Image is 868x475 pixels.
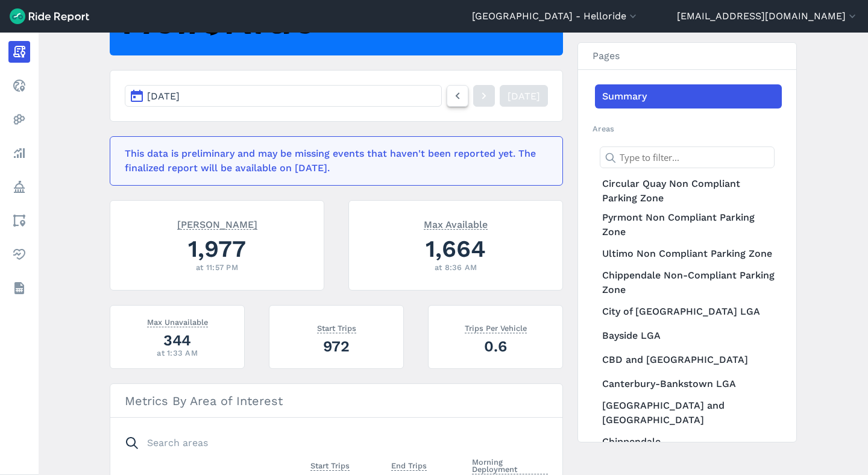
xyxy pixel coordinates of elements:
div: 0.6 [443,336,548,357]
div: at 8:36 AM [363,262,548,273]
span: End Trips [391,459,427,471]
a: Chippendale [595,430,782,454]
a: Policy [8,176,30,198]
a: Canterbury-Bankstown LGA [595,372,782,396]
h3: Metrics By Area of Interest [110,384,562,418]
a: Summary [595,84,782,109]
span: Start Trips [310,459,350,471]
a: Analyze [8,142,30,164]
div: 1,664 [363,232,548,265]
span: [DATE] [147,90,180,102]
div: 972 [284,336,389,357]
button: [DATE] [125,85,442,107]
a: Heatmaps [8,109,30,130]
a: Pyrmont Non Compliant Parking Zone [595,208,782,242]
a: [GEOGRAPHIC_DATA] and [GEOGRAPHIC_DATA] [595,396,782,430]
span: Max Available [424,218,488,230]
input: Search areas [118,432,541,454]
a: Areas [8,210,30,231]
a: Bayside LGA [595,324,782,348]
input: Type to filter... [600,146,775,168]
div: at 1:33 AM [125,347,230,359]
a: Realtime [8,75,30,96]
a: Health [8,244,30,265]
a: City of [GEOGRAPHIC_DATA] LGA [595,300,782,324]
a: Ultimo Non Compliant Parking Zone [595,242,782,266]
span: Trips Per Vehicle [465,321,527,333]
a: Circular Quay Non Compliant Parking Zone [595,174,782,208]
div: 1,977 [125,232,309,265]
h2: Areas [593,123,782,134]
a: Datasets [8,277,30,299]
span: [PERSON_NAME] [177,218,257,230]
span: Morning Deployment [472,455,548,474]
span: Start Trips [317,321,356,333]
div: at 11:57 PM [125,262,309,273]
div: 344 [125,330,230,351]
button: [GEOGRAPHIC_DATA] - Helloride [472,9,639,24]
a: [DATE] [500,85,548,107]
button: Start Trips [310,459,350,473]
span: Max Unavailable [147,315,208,327]
a: Chippendale Non-Compliant Parking Zone [595,266,782,300]
div: This data is preliminary and may be missing events that haven't been reported yet. The finalized ... [125,146,541,175]
h3: Pages [578,43,796,70]
button: End Trips [391,459,427,473]
img: Ride Report [10,8,89,24]
a: Report [8,41,30,63]
a: CBD and [GEOGRAPHIC_DATA] [595,348,782,372]
button: [EMAIL_ADDRESS][DOMAIN_NAME] [677,9,858,24]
